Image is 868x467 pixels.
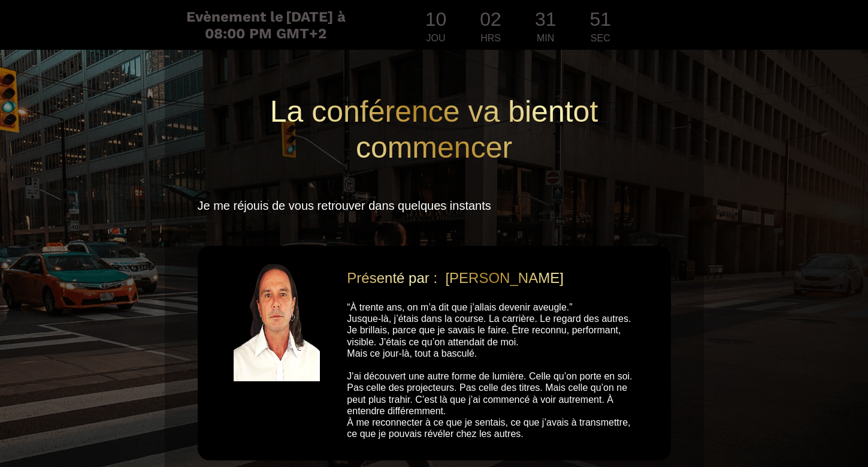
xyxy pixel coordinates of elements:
[198,195,671,216] text: Je me réjouis de vous retrouver dans quelques instants
[234,264,320,381] img: 5a0d73b3e35282f08eb33354dc48696d_20250830_092415.png
[585,6,616,33] div: 51
[205,8,346,42] span: [DATE] à 08:00 PM GMT+2
[347,299,634,442] text: “À trente ans, on m’a dit que j’allais devenir aveugle.” Jusque-là, j’étais dans la course. La ca...
[421,6,452,33] div: 10
[186,8,283,25] span: Evènement le
[475,33,506,44] div: HRS
[347,264,634,293] h2: Présenté par : [PERSON_NAME]
[530,6,561,33] div: 31
[585,33,616,44] div: SEC
[198,88,671,171] h2: La conférence va bientot commencer
[475,6,506,33] div: 02
[530,33,561,44] div: MIN
[421,33,452,44] div: JOU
